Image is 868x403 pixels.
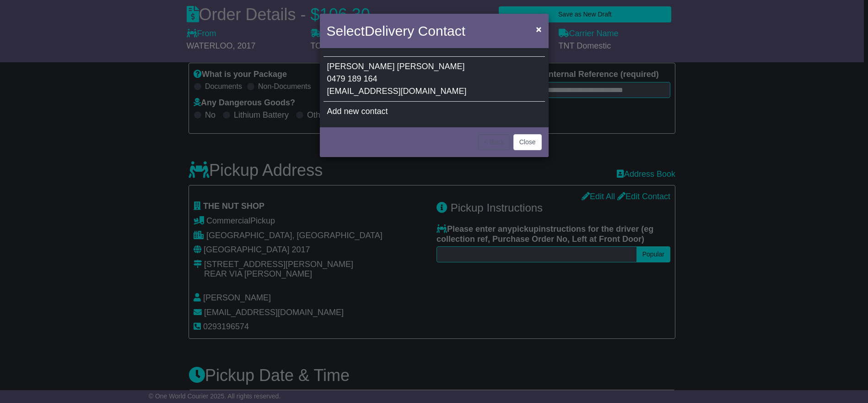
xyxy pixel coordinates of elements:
span: [PERSON_NAME] [397,62,465,71]
button: < Back [478,134,510,150]
span: Contact [418,23,465,38]
h4: Select [327,21,465,41]
span: [PERSON_NAME] [327,62,395,71]
span: × [536,24,541,34]
button: Close [531,20,546,38]
span: [EMAIL_ADDRESS][DOMAIN_NAME] [327,87,467,96]
span: Delivery [365,23,414,38]
span: 0479 189 164 [327,74,377,83]
button: Close [513,134,542,150]
span: Add new contact [327,107,388,116]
